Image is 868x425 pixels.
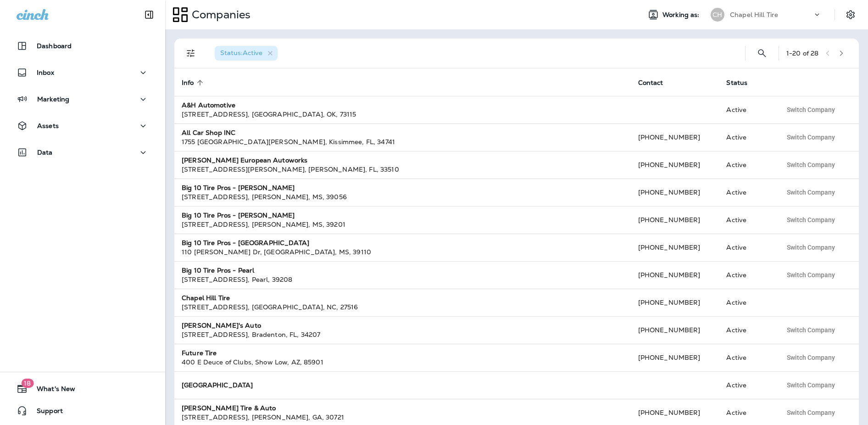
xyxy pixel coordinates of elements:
span: Contact [638,78,675,87]
strong: Big 10 Tire Pros - [PERSON_NAME] [182,184,295,192]
div: [STREET_ADDRESS] , [GEOGRAPHIC_DATA] , NC , 27516 [182,302,623,312]
button: Support [9,402,156,420]
button: Switch Company [782,378,840,392]
div: 1 - 20 of 28 [786,50,818,57]
strong: Big 10 Tire Pros - [PERSON_NAME] [182,211,295,219]
td: [PHONE_NUMBER] [631,234,719,261]
button: Switch Company [782,185,840,199]
td: Active [719,371,774,399]
span: Switch Company [787,189,835,196]
td: Active [719,179,774,206]
span: Switch Company [787,382,835,388]
td: Active [719,123,774,151]
span: Support [28,407,63,418]
p: Data [37,149,53,156]
strong: Chapel Hill Tire [182,294,230,302]
button: Switch Company [782,103,840,117]
td: Active [719,206,774,234]
div: [STREET_ADDRESS] , Pearl , 39208 [182,275,623,284]
p: Inbox [37,69,54,76]
td: Active [719,289,774,316]
button: Data [9,143,156,162]
button: Search Companies [753,44,771,62]
span: 18 [21,379,33,388]
td: [PHONE_NUMBER] [631,261,719,289]
td: Active [719,344,774,371]
strong: [GEOGRAPHIC_DATA] [182,381,253,389]
td: [PHONE_NUMBER] [631,344,719,371]
span: Switch Company [787,106,835,113]
p: Companies [188,8,250,22]
strong: [PERSON_NAME] European Autoworks [182,156,307,164]
div: [STREET_ADDRESS] , [GEOGRAPHIC_DATA] , OK , 73115 [182,110,623,119]
span: What's New [28,385,75,396]
td: [PHONE_NUMBER] [631,151,719,179]
strong: Big 10 Tire Pros - Pearl [182,266,254,274]
button: Switch Company [782,213,840,227]
button: Switch Company [782,351,840,364]
td: [PHONE_NUMBER] [631,123,719,151]
span: Info [182,78,206,87]
span: Status [726,79,747,87]
strong: Future Tire [182,349,217,357]
strong: A&H Automotive [182,101,235,109]
td: Active [719,96,774,123]
div: [STREET_ADDRESS][PERSON_NAME] , [PERSON_NAME] , FL , 33510 [182,165,623,174]
td: [PHONE_NUMBER] [631,179,719,206]
span: Switch Company [787,327,835,333]
span: Status : Active [220,49,262,57]
div: Status:Active [215,46,278,61]
button: Marketing [9,90,156,108]
td: Active [719,316,774,344]
div: 400 E Deuce of Clubs , Show Low , AZ , 85901 [182,358,623,367]
span: Switch Company [787,354,835,361]
button: Inbox [9,63,156,82]
td: [PHONE_NUMBER] [631,206,719,234]
p: Marketing [37,95,69,103]
button: Assets [9,117,156,135]
button: Filters [182,44,200,62]
td: Active [719,234,774,261]
div: 1755 [GEOGRAPHIC_DATA][PERSON_NAME] , Kissimmee , FL , 34741 [182,137,623,146]
strong: All Car Shop INC [182,129,235,137]
button: Switch Company [782,158,840,172]
td: Active [719,261,774,289]
button: 18What's New [9,380,156,398]
span: Info [182,79,194,87]
div: [STREET_ADDRESS] , [PERSON_NAME] , MS , 39201 [182,220,623,229]
button: Switch Company [782,406,840,419]
button: Collapse Sidebar [136,6,162,24]
div: CH [711,8,724,22]
span: Switch Company [787,244,835,251]
div: [STREET_ADDRESS] , [PERSON_NAME] , MS , 39056 [182,192,623,201]
div: [STREET_ADDRESS] , Bradenton , FL , 34207 [182,330,623,339]
td: [PHONE_NUMBER] [631,289,719,316]
p: Dashboard [37,42,72,50]
button: Switch Company [782,268,840,282]
span: Switch Company [787,409,835,416]
td: Active [719,151,774,179]
strong: Big 10 Tire Pros - [GEOGRAPHIC_DATA] [182,239,309,247]
td: [PHONE_NUMBER] [631,316,719,344]
button: Switch Company [782,240,840,254]
span: Switch Company [787,272,835,278]
strong: [PERSON_NAME]'s Auto [182,321,261,330]
p: Chapel Hill Tire [730,11,778,18]
button: Settings [842,6,859,23]
span: Contact [638,79,663,87]
p: Assets [37,122,59,129]
strong: [PERSON_NAME] Tire & Auto [182,404,276,412]
span: Switch Company [787,162,835,168]
button: Dashboard [9,37,156,55]
div: 110 [PERSON_NAME] Dr , [GEOGRAPHIC_DATA] , MS , 39110 [182,247,623,257]
span: Switch Company [787,217,835,223]
span: Working as: [662,11,701,19]
div: [STREET_ADDRESS] , [PERSON_NAME] , GA , 30721 [182,413,623,422]
span: Status [726,78,759,87]
span: Switch Company [787,134,835,140]
button: Switch Company [782,130,840,144]
button: Switch Company [782,323,840,337]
